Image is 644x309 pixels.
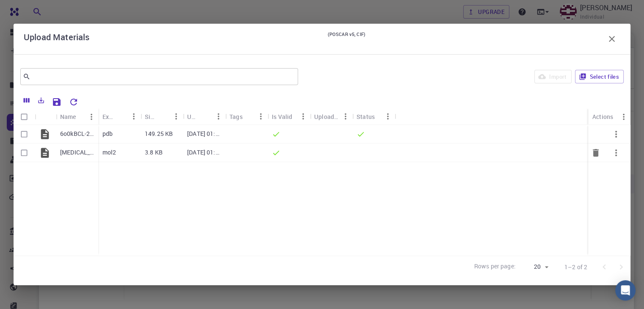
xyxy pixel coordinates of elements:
[19,94,34,107] button: Columns
[60,130,94,138] p: 6o0kBCL-2clear.pdb
[98,108,141,125] div: Extension
[564,263,587,271] p: 1–2 of 2
[102,130,113,138] p: pdb
[296,110,310,123] button: Menu
[60,108,76,125] div: Name
[102,108,113,125] div: Extension
[352,108,395,125] div: Status
[268,108,310,125] div: Is Valid
[588,108,630,125] div: Actions
[575,70,624,83] button: Select files
[229,108,243,125] div: Tags
[225,108,268,125] div: Tags
[156,110,169,123] button: Sort
[198,110,212,123] button: Sort
[24,30,620,47] div: Upload Materials
[183,108,225,125] div: Updated
[85,110,98,124] button: Menu
[141,108,183,125] div: Size
[169,110,183,123] button: Menu
[339,110,352,123] button: Menu
[187,108,198,125] div: Updated
[212,110,225,123] button: Menu
[145,108,156,125] div: Size
[113,110,127,123] button: Sort
[187,130,221,138] p: [DATE] 01:38 AM
[586,143,606,163] button: Delete
[17,6,47,14] span: Soporte
[60,148,94,157] p: [MEDICAL_DATA].mol2
[35,108,56,125] div: Icon
[34,94,48,107] button: Export
[254,110,268,123] button: Menu
[314,108,339,125] div: Uploaded
[617,110,630,124] button: Menu
[48,94,65,110] button: Save Explorer Settings
[65,94,82,110] button: Reset Explorer Settings
[615,280,636,301] div: Open Intercom Messenger
[56,108,98,125] div: Name
[127,110,141,123] button: Menu
[102,148,116,157] p: mol2
[310,108,352,125] div: Uploaded
[519,261,551,273] div: 20
[592,108,613,125] div: Actions
[272,108,292,125] div: Is Valid
[328,30,365,47] small: (POSCAR v5, CIF)
[357,108,375,125] div: Status
[474,262,516,272] p: Rows per page:
[145,130,173,138] p: 149.25 KB
[381,110,395,123] button: Menu
[145,148,163,157] p: 3.8 KB
[187,148,221,157] p: [DATE] 01:38 AM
